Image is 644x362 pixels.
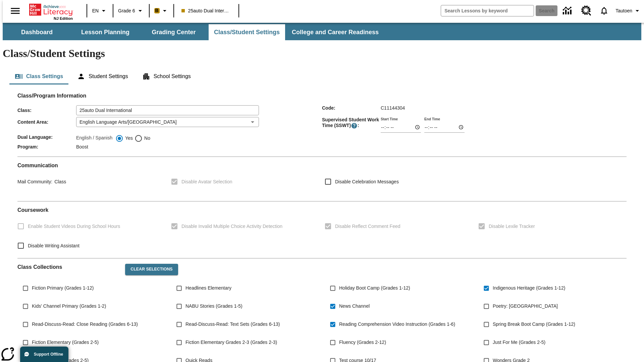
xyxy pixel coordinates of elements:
span: Disable Lexile Tracker [489,223,535,230]
input: search field [441,5,534,16]
div: SubNavbar [3,23,641,40]
span: NABU Stories (Grades 1-5) [185,303,243,310]
button: Open side menu [5,1,25,21]
span: C11144304 [381,105,405,111]
span: News Channel [339,303,370,310]
span: Disable Writing Assistant [28,242,79,249]
span: Mail Community : [17,179,52,184]
h1: Class/Student Settings [3,47,641,60]
span: Spring Break Boot Camp (Grades 1-12) [493,321,575,328]
span: Read-Discuss-Read: Close Reading (Grades 6-13) [32,321,138,328]
button: School Settings [137,68,196,84]
input: Class [76,105,259,115]
span: Dual Language : [17,134,76,140]
span: 25auto Dual International [181,7,231,14]
span: Fiction Elementary Grades 2-3 (Grades 2-3) [185,339,277,346]
div: SubNavbar [3,24,385,40]
span: Supervised Student Work Time (SSWT) : [322,117,381,129]
button: College and Career Readiness [286,24,384,40]
span: Poetry: [GEOGRAPHIC_DATA] [493,303,558,310]
h2: Course work [17,207,627,213]
button: Grading Center [140,24,207,40]
span: Program : [17,144,76,149]
span: NJ Edition [54,16,73,20]
span: Boost [76,144,88,149]
span: Kids' Channel Primary (Grades 1-2) [32,303,106,310]
span: B [155,6,159,15]
label: English / Spanish [76,134,112,142]
button: Support Offline [20,347,68,362]
span: Yes [123,135,133,142]
h2: Class/Program Information [17,93,627,99]
a: Home [29,3,73,16]
span: Reading Comprehension Video Instruction (Grades 1-6) [339,321,455,328]
span: Class : [17,108,76,113]
span: Indigenous Heritage (Grades 1-12) [493,285,565,292]
span: Grade 6 [118,7,135,14]
span: Disable Reflect Comment Feed [335,223,400,230]
label: Start Time [381,116,398,121]
span: Headlines Elementary [185,285,231,292]
a: Data Center [559,2,577,20]
button: Class/Student Settings [209,24,285,40]
span: EN [92,7,99,14]
button: Language: EN, Select a language [89,5,111,17]
div: English Language Arts/[GEOGRAPHIC_DATA] [76,117,259,127]
div: Home [29,2,73,20]
a: Resource Center, Will open in new tab [577,2,595,20]
span: Enable Student Videos During School Hours [28,223,120,230]
label: End Time [424,116,440,121]
span: No [143,135,150,142]
div: Coursework [17,207,627,253]
span: Disable Invalid Multiple Choice Activity Detection [181,223,282,230]
span: Just For Me (Grades 2-5) [493,339,545,346]
h2: Communication [17,162,627,169]
button: Grade: Grade 6, Select a grade [115,5,147,17]
span: Fiction Elementary (Grades 2-5) [32,339,99,346]
button: Class Settings [9,68,68,84]
button: Dashboard [3,24,70,40]
span: Read-Discuss-Read: Text Sets (Grades 6-13) [185,321,280,328]
button: Lesson Planning [72,24,139,40]
button: Student Settings [72,68,133,84]
a: Notifications [595,2,613,19]
button: Boost Class color is peach. Change class color [152,5,171,17]
button: Clear Selections [125,264,178,275]
span: Fiction Primary (Grades 1-12) [32,285,94,292]
div: Class/Student Settings [9,68,635,84]
div: Class/Program Information [17,99,627,151]
span: Code : [322,105,381,111]
span: Support Offline [34,352,63,357]
span: Disable Celebration Messages [335,178,399,185]
span: Fluency (Grades 2-12) [339,339,386,346]
span: Holiday Boot Camp (Grades 1-12) [339,285,410,292]
span: Disable Avatar Selection [181,178,232,185]
span: Class [52,179,66,184]
span: Tautoen [615,7,632,14]
h2: Class Collections [17,264,120,270]
button: Supervised Student Work Time is the timeframe when students can take LevelSet and when lessons ar... [351,122,358,129]
button: Profile/Settings [613,5,644,17]
span: Content Area : [17,119,76,125]
div: Communication [17,162,627,196]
